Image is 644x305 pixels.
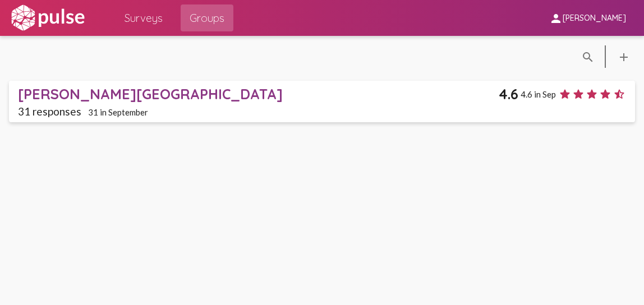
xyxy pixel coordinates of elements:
[499,85,518,103] span: 4.6
[617,50,631,64] mat-icon: language
[581,50,595,64] mat-icon: language
[577,45,599,68] button: language
[540,7,635,28] button: [PERSON_NAME]
[521,89,556,99] span: 4.6 in Sep
[549,12,563,25] mat-icon: person
[116,4,172,31] a: Surveys
[88,107,148,117] span: 31 in September
[18,85,499,103] div: [PERSON_NAME][GEOGRAPHIC_DATA]
[9,4,86,32] img: white-logo.svg
[613,45,635,68] button: language
[125,8,163,28] span: Surveys
[563,13,626,24] span: [PERSON_NAME]
[181,4,233,31] a: Groups
[18,105,81,118] span: 31 responses
[190,8,224,28] span: Groups
[9,81,635,122] a: [PERSON_NAME][GEOGRAPHIC_DATA]4.64.6 in Sep31 responses31 in September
